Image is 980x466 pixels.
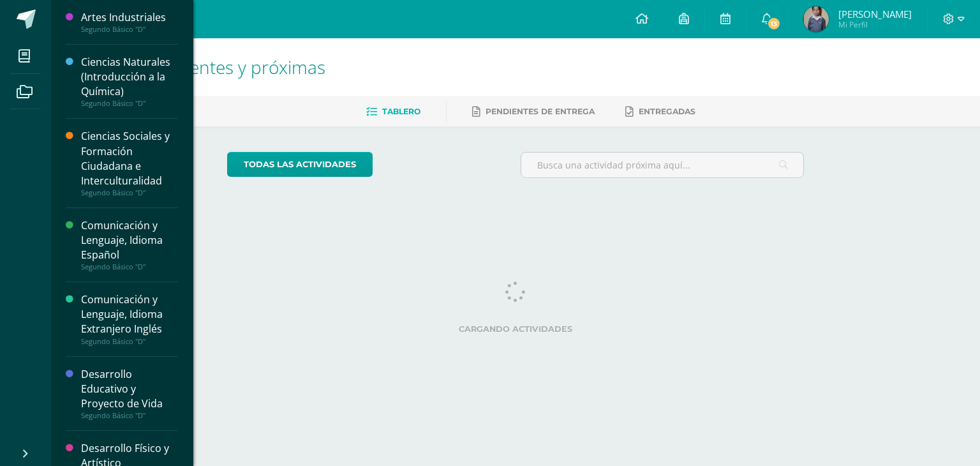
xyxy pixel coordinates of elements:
span: [PERSON_NAME] [838,8,912,20]
a: Ciencias Naturales (Introducción a la Química)Segundo Básico "D" [81,55,178,108]
div: Segundo Básico "D" [81,25,178,34]
span: Entregadas [639,107,695,116]
div: Comunicación y Lenguaje, Idioma Español [81,218,178,262]
div: Segundo Básico "D" [81,337,178,346]
label: Cargando actividades [227,324,805,334]
a: Entregadas [625,101,695,122]
div: Segundo Básico "D" [81,99,178,108]
a: Artes IndustrialesSegundo Básico "D" [81,10,178,34]
a: Tablero [366,101,420,122]
span: Mi Perfil [838,19,912,30]
div: Segundo Básico "D" [81,188,178,197]
a: Comunicación y Lenguaje, Idioma EspañolSegundo Básico "D" [81,218,178,271]
div: Ciencias Naturales (Introducción a la Química) [81,55,178,99]
a: Desarrollo Educativo y Proyecto de VidaSegundo Básico "D" [81,367,178,420]
a: todas las Actividades [227,152,373,177]
span: Pendientes de entrega [486,107,595,116]
div: Ciencias Sociales y Formación Ciudadana e Interculturalidad [81,129,178,188]
a: Pendientes de entrega [472,101,595,122]
div: Comunicación y Lenguaje, Idioma Extranjero Inglés [81,292,178,336]
a: Comunicación y Lenguaje, Idioma Extranjero InglésSegundo Básico "D" [81,292,178,345]
a: Ciencias Sociales y Formación Ciudadana e InterculturalidadSegundo Básico "D" [81,129,178,197]
div: Artes Industriales [81,10,178,25]
span: Actividades recientes y próximas [66,55,325,79]
div: Desarrollo Educativo y Proyecto de Vida [81,367,178,411]
img: 45b3a49198955fd9e7233580ff8da55a.png [803,6,829,32]
span: 13 [767,17,781,31]
div: Segundo Básico "D" [81,262,178,271]
span: Tablero [382,107,420,116]
input: Busca una actividad próxima aquí... [521,153,804,177]
div: Segundo Básico "D" [81,411,178,420]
